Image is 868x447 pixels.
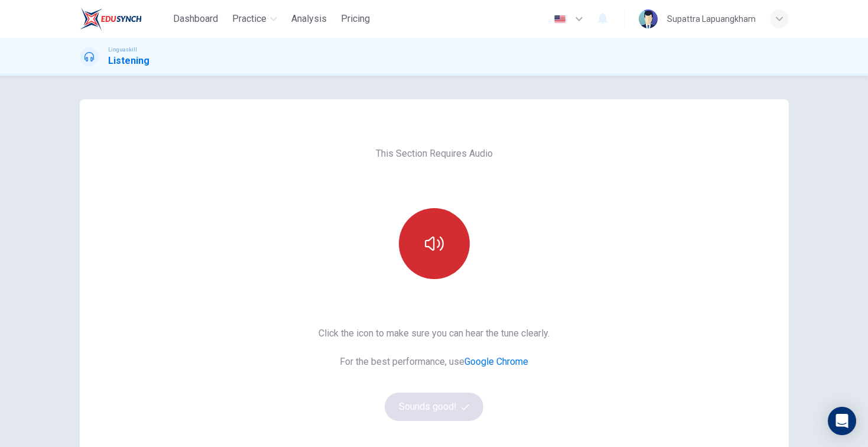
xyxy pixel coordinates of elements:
span: Pricing [341,12,370,26]
div: Supattra Lapuangkham [667,12,756,26]
button: Analysis [287,8,331,30]
a: EduSynch logo [80,7,169,31]
button: Pricing [336,8,375,30]
img: en [552,15,567,24]
span: This Section Requires Audio [376,147,493,161]
span: Practice [232,12,266,26]
a: Google Chrome [464,356,528,367]
span: For the best performance, use [318,355,550,369]
button: Practice [227,8,282,30]
h1: Listening [108,54,149,68]
img: EduSynch logo [80,7,142,31]
button: Dashboard [168,8,223,30]
span: Dashboard [173,12,218,26]
img: Profile picture [639,9,658,28]
span: Linguaskill [108,46,137,54]
span: Analysis [291,12,327,26]
span: Click the icon to make sure you can hear the tune clearly. [318,326,550,341]
div: Open Intercom Messenger [828,407,856,435]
